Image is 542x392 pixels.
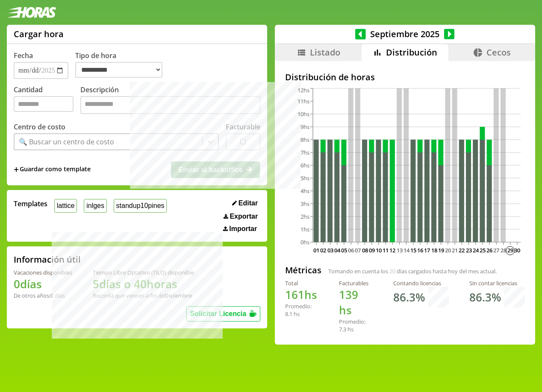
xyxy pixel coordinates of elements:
span: +Guardar como template [14,165,91,174]
tspan: 12hs [298,86,309,94]
span: Editar [239,199,258,207]
span: 139 [339,287,358,302]
tspan: 6hs [300,161,309,169]
text: 05 [341,246,347,254]
text: 09 [368,246,374,254]
input: Cantidad [14,96,74,112]
h2: Distribución de horas [285,71,525,83]
label: Cantidad [14,85,80,116]
div: Recordá que vencen a fin de [93,292,194,299]
text: 26 [486,246,492,254]
text: 22 [459,246,465,254]
text: 12 [389,246,395,254]
textarea: Descripción [80,96,260,114]
h1: Cargar hora [14,28,64,40]
div: Total [285,279,319,287]
text: 11 [383,246,389,254]
button: Solicitar Licencia [186,306,261,322]
span: Templates [14,199,47,208]
span: Exportar [230,213,258,220]
h1: 5 días o 40 horas [93,276,194,292]
text: 29 [507,246,513,254]
text: 17 [424,246,430,254]
button: Exportar [221,212,260,221]
label: Descripción [80,85,260,116]
tspan: 0hs [300,238,309,246]
select: Tipo de hora [75,62,162,78]
span: Listado [310,47,340,58]
tspan: 3hs [300,200,309,208]
tspan: 10hs [298,110,309,118]
tspan: 4hs [300,187,309,195]
label: Fecha [14,51,33,60]
text: 07 [355,246,361,254]
span: + [14,165,19,174]
text: 28 [500,246,506,254]
text: 06 [348,246,354,254]
tspan: 1hs [300,225,309,233]
div: 🔍 Buscar un centro de costo [19,137,114,146]
text: 02 [320,246,326,254]
text: 08 [362,246,368,254]
h1: hs [285,287,319,302]
img: logotipo [7,7,56,18]
label: Tipo de hora [75,51,169,79]
button: lattice [54,199,77,212]
text: 20 [445,246,451,254]
text: 18 [431,246,437,254]
span: Cecos [486,47,511,58]
span: Solicitar Licencia [190,310,247,317]
text: 15 [410,246,416,254]
div: Promedio: hs [285,302,319,318]
tspan: 5hs [300,174,309,182]
b: Diciembre [165,292,192,299]
h1: 0 días [14,276,72,292]
text: 27 [493,246,499,254]
div: Facturables [339,279,373,287]
span: 8.1 [285,310,292,318]
h1: 86.3 % [469,290,501,305]
h2: Métricas [285,264,321,276]
text: 03 [327,246,333,254]
text: 04 [334,246,340,254]
label: Facturable [226,122,260,132]
text: 23 [465,246,471,254]
span: Importar [229,225,257,233]
text: 30 [514,246,520,254]
span: 7.3 [339,325,346,333]
tspan: 11hs [298,97,309,105]
div: De otros años: 0 días [14,292,72,299]
div: Promedio: hs [339,318,373,333]
text: 14 [403,246,409,254]
div: Sin contar licencias [469,279,525,287]
h1: 86.3 % [393,290,425,305]
text: 13 [396,246,402,254]
text: 19 [438,246,444,254]
tspan: 9hs [300,123,309,131]
span: Septiembre 2025 [366,28,444,40]
label: Centro de costo [14,122,65,132]
h1: hs [339,287,373,318]
span: Tomando en cuenta los días cargados hasta hoy del mes actual. [328,267,497,275]
text: 21 [452,246,458,254]
h2: Información útil [14,254,81,265]
span: 161 [285,287,304,302]
text: 01 [313,246,319,254]
button: standup10pines [114,199,167,212]
div: Tiempo Libre Optativo (TiLO) disponible [93,269,194,276]
text: 25 [480,246,486,254]
span: Distribución [386,47,437,58]
div: Contando licencias [393,279,449,287]
tspan: 7hs [300,149,309,156]
tspan: 8hs [300,136,309,143]
div: Vacaciones disponibles [14,269,72,276]
text: 10 [376,246,382,254]
text: 24 [472,246,479,254]
button: inlges [84,199,106,212]
tspan: 2hs [300,213,309,220]
text: 16 [417,246,423,254]
span: 20 [389,267,395,275]
button: Editar [230,199,260,208]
